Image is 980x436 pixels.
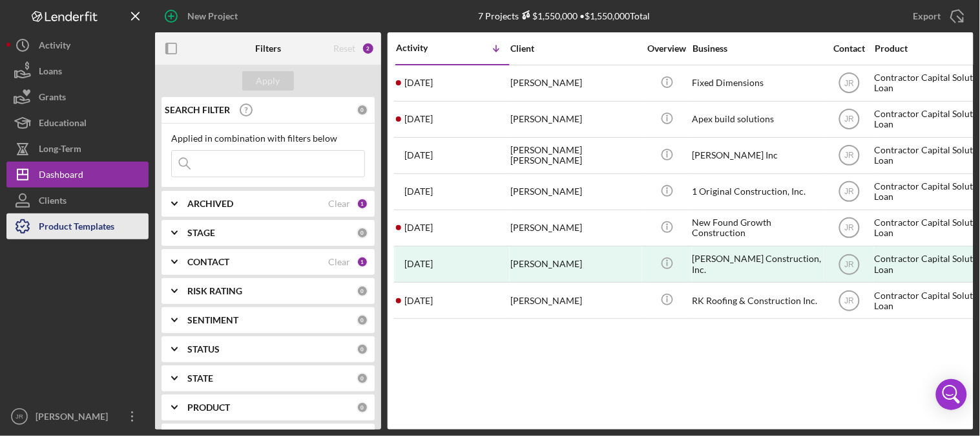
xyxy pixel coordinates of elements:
[39,58,62,87] div: Loans
[825,43,873,54] div: Contact
[6,58,149,84] button: Loans
[39,32,70,61] div: Activity
[39,84,66,113] div: Grants
[404,150,433,160] time: 2025-03-26 21:10
[6,162,149,188] button: Dashboard
[362,42,375,55] div: 2
[187,402,230,413] b: PRODUCT
[187,257,229,267] b: CONTACT
[693,283,822,318] div: RK Roofing & Construction Inc.
[39,110,87,139] div: Educational
[404,186,433,197] time: 2025-03-22 18:02
[6,213,149,239] button: Product Templates
[693,247,822,281] div: [PERSON_NAME] Construction, Inc.
[844,260,854,269] text: JR
[901,3,974,29] button: Export
[844,115,854,124] text: JR
[255,43,281,54] b: Filters
[404,78,433,88] time: 2025-05-05 21:49
[357,256,368,268] div: 1
[693,175,822,209] div: 1 Original Construction, Inc.
[510,138,640,173] div: [PERSON_NAME] [PERSON_NAME]
[32,404,116,433] div: [PERSON_NAME]
[357,285,368,297] div: 0
[6,32,149,58] button: Activity
[187,315,238,325] b: SENTIMENT
[693,138,822,173] div: [PERSON_NAME] Inc
[328,199,350,209] div: Clear
[6,136,149,162] button: Long-Term
[155,3,251,29] button: New Project
[844,296,854,305] text: JR
[519,10,578,21] div: $1,550,000
[643,43,691,54] div: Overview
[328,257,350,267] div: Clear
[510,175,640,209] div: [PERSON_NAME]
[187,286,242,296] b: RISK RATING
[844,224,854,233] text: JR
[844,188,854,197] text: JR
[39,136,81,165] div: Long-Term
[510,66,640,100] div: [PERSON_NAME]
[6,110,149,136] button: Educational
[478,10,650,21] div: 7 Projects • $1,550,000 Total
[510,211,640,245] div: [PERSON_NAME]
[187,199,233,209] b: ARCHIVED
[844,151,854,160] text: JR
[39,213,114,243] div: Product Templates
[6,404,149,430] button: JR[PERSON_NAME]
[357,227,368,239] div: 0
[510,43,640,54] div: Client
[357,314,368,326] div: 0
[171,133,365,144] div: Applied in combination with filters below
[6,84,149,110] button: Grants
[510,283,640,318] div: [PERSON_NAME]
[39,162,83,191] div: Dashboard
[693,43,822,54] div: Business
[396,43,453,53] div: Activity
[256,71,280,91] div: Apply
[693,66,822,100] div: Fixed Dimensions
[844,79,854,88] text: JR
[187,228,215,238] b: STAGE
[357,104,368,116] div: 0
[404,259,433,269] time: 2024-12-10 21:52
[6,188,149,213] button: Clients
[357,402,368,413] div: 0
[936,379,967,410] div: Open Intercom Messenger
[39,188,67,217] div: Clients
[357,373,368,384] div: 0
[242,71,294,91] button: Apply
[404,223,433,233] time: 2025-02-24 21:04
[510,247,640,281] div: [PERSON_NAME]
[187,344,220,354] b: STATUS
[404,114,433,124] time: 2025-04-16 22:24
[404,296,433,306] time: 2024-06-28 05:30
[187,3,238,29] div: New Project
[16,413,23,420] text: JR
[693,211,822,245] div: New Found Growth Construction
[333,43,355,54] div: Reset
[187,373,213,384] b: STATE
[510,102,640,136] div: [PERSON_NAME]
[357,343,368,355] div: 0
[693,102,822,136] div: Apex build solutions
[357,198,368,210] div: 1
[913,3,941,29] div: Export
[165,105,230,115] b: SEARCH FILTER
